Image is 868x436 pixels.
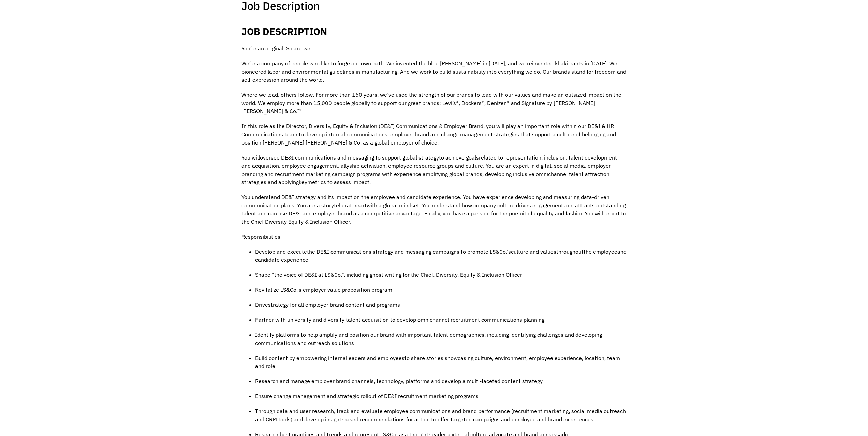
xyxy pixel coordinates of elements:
[307,179,371,185] span: metrics to assess impact.
[75,44,115,48] div: Keywords by Traffic
[241,91,627,115] p: Where we lead, others follow. For more than 160 years, we’ve used the strength of our brands to l...
[241,44,627,52] p: You’re an original. So are we.
[255,377,627,385] p: Research and manage employer brand channels, technology, platforms and develop a multi-faceted co...
[299,179,307,185] span: key
[584,248,617,255] span: the employee
[511,248,556,255] span: culture and values
[241,59,627,84] p: We’re a company of people who like to forge our own path. We invented the blue [PERSON_NAME] in [...
[347,355,404,361] span: leaders and employees
[241,232,627,241] p: Responsibilities
[241,25,327,38] b: JOB DESCRIPTION
[241,154,617,185] span: related to representation, inclusion, talent development and acquisition, employee engagement, al...
[241,154,260,161] span: You will
[68,43,73,48] img: tab_keywords_by_traffic_grey.svg
[18,18,75,23] div: Domain: [DOMAIN_NAME]
[255,286,627,294] p: Revitalize LS&Co.'s employer value proposition program
[255,248,307,255] span: Develop and execute
[255,354,627,370] p: Build content by empowering internal to share stories showcasing culture, environment, employee e...
[255,331,627,347] p: Identify platforms to help amplify and position our brand with important talent demographics, inc...
[11,18,16,23] img: website_grey.svg
[255,407,627,423] p: Through data and user research, track and evaluate employee communications and brand performance ...
[255,301,627,309] p: strategy for all employer brand content and programs
[18,43,24,48] img: tab_domain_overview_orange.svg
[439,154,479,161] span: to achieve goals
[19,11,33,16] div: v 4.0.25
[255,392,627,400] p: Ensure change management and strategic rollout of DE&I recruitment marketing programs
[26,44,61,48] div: Domain Overview
[11,11,16,16] img: logo_orange.svg
[255,316,627,324] p: Partner with university and diversity talent acquisition to develop omnichannel recruitment commu...
[241,194,609,209] span: You understand DE&I strategy and its impact on the employee and candidate experience. You have ex...
[255,247,627,264] p: the DE&I communications strategy and messaging campaigns to promote LS&Co.'s throughout and candi...
[260,154,439,161] span: oversee DE&I communications and messaging to support global strategy
[255,271,627,279] p: Shape "the voice of DE&I at LS&Co.", including ghost writing for the Chief, Diversity, Equity & I...
[241,210,626,225] span: You will report to the Chief Diversity Equity & Inclusion Officer.
[241,123,616,146] span: In this role as the Director, Diversity, Equity & Inclusion (DE&I) Communications & Employer Bran...
[241,202,626,217] span: with a global mindset. You understand how company culture drives engagement and attracts outstand...
[347,202,367,209] span: at heart
[255,301,268,308] span: Drive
